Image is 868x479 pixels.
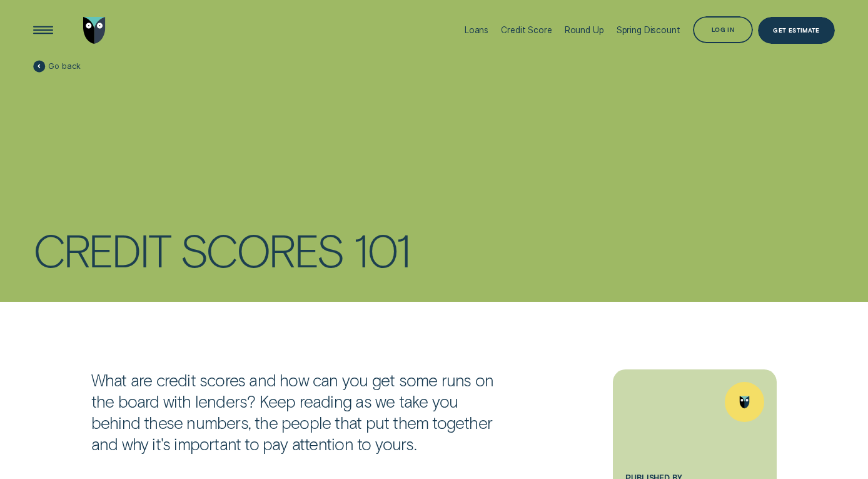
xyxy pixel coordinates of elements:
[91,369,506,454] p: What are credit scores and how can you get some runs on the board with lenders? Keep reading as w...
[353,228,409,270] div: 101
[465,25,488,35] div: Loans
[33,228,169,270] div: Credit
[180,228,343,270] div: scores
[29,17,56,44] button: Open Menu
[48,61,80,71] span: Go back
[33,61,81,73] a: Go back
[617,25,680,35] div: Spring Discount
[693,16,753,43] button: Log in
[501,25,552,35] div: Credit Score
[758,17,835,44] a: Get Estimate
[33,227,835,269] h1: Credit scores 101
[83,17,106,44] img: Wisr
[565,25,604,35] div: Round Up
